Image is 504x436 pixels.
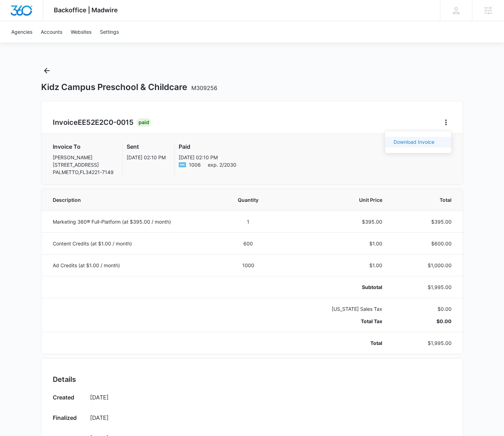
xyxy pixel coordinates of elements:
p: Total Tax [288,318,382,325]
button: Download Invoice [385,137,451,147]
p: $395.00 [288,218,382,225]
a: Download Invoice [394,139,434,145]
a: Agencies [7,21,37,43]
span: Backoffice | Madwire [54,6,118,14]
p: $395.00 [399,218,452,225]
p: [DATE] [90,393,452,402]
h1: Kidz Campus Preschool & Childcare [41,82,217,92]
span: Total [399,196,452,204]
span: M309256 [191,84,217,91]
p: $1,000.00 [399,262,452,269]
span: Quantity [226,196,271,204]
p: Total [288,339,382,347]
div: Paid [136,118,151,127]
span: EE52E2C0-0015 [78,118,134,127]
p: Subtotal [288,283,382,291]
h3: Finalized [53,413,83,424]
p: $1,995.00 [399,283,452,291]
td: 1 [217,211,280,232]
h2: Details [53,374,452,385]
span: exp. 2/2030 [208,161,236,168]
p: Marketing 360® Full-Platform (at $395.00 / month) [53,218,209,225]
p: $1,995.00 [399,339,452,347]
h3: Paid [179,142,236,151]
p: $1.00 [288,262,382,269]
h3: Invoice To [53,142,114,151]
span: Unit Price [288,196,382,204]
h3: Created [53,393,83,404]
span: American Express ending with [189,161,201,168]
p: [DATE] [90,413,452,422]
p: [DATE] 02:10 PM [179,154,236,161]
p: [DATE] 02:10 PM [127,154,166,161]
a: Settings [96,21,123,43]
button: Back [41,65,52,76]
h2: Invoice [53,117,136,128]
h3: Sent [127,142,166,151]
p: $0.00 [399,305,452,313]
p: Content Credits (at $1.00 / month) [53,240,209,247]
p: $0.00 [399,318,452,325]
p: Ad Credits (at $1.00 / month) [53,262,209,269]
td: 1000 [217,254,280,276]
p: [US_STATE] Sales Tax [288,305,382,313]
button: Home [440,117,452,128]
p: $600.00 [399,240,452,247]
span: Description [53,196,209,204]
a: Accounts [37,21,66,43]
td: 600 [217,232,280,254]
p: [PERSON_NAME] [STREET_ADDRESS] PALMETTO , FL 34221-7149 [53,154,114,176]
a: Websites [66,21,96,43]
p: $1.00 [288,240,382,247]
